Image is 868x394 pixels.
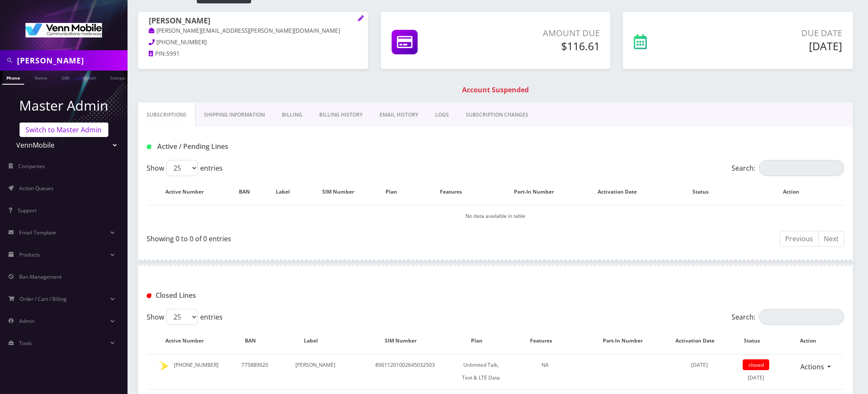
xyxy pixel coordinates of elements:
h5: $116.61 [484,40,600,52]
th: Activation Date: activate to sort column ascending [580,180,663,204]
th: SIM Number: activate to sort column ascending [308,180,377,204]
th: SIM Number: activate to sort column ascending [352,328,458,353]
a: Billing History [311,103,371,127]
span: Tools [19,340,32,347]
a: Switch to Master Admin [20,123,108,137]
span: Products [19,251,40,258]
td: [DATE] [732,354,780,388]
th: Label: activate to sort column ascending [280,328,351,353]
label: Search: [732,309,845,325]
a: SIM [57,71,74,84]
a: Email [79,71,100,84]
span: Companies [19,163,45,170]
a: Next [819,231,845,247]
th: Label: activate to sort column ascending [267,180,307,204]
span: Action Queues [19,185,54,192]
a: Company [106,71,134,84]
select: Showentries [166,160,198,176]
a: Subscriptions [138,103,196,127]
span: closed [743,360,769,370]
span: [PHONE_NUMBER] [157,38,207,46]
th: Port-In Number: activate to sort column ascending [587,328,667,353]
label: Show entries [147,309,223,325]
th: Activation Date: activate to sort column ascending [668,328,731,353]
h1: [PERSON_NAME] [149,16,357,26]
img: Closed Lines [147,294,151,298]
th: BAN: activate to sort column ascending [231,180,266,204]
h1: Closed Lines [147,291,371,300]
input: Search: [759,309,845,325]
a: Shipping Information [196,103,273,127]
th: Action: activate to sort column ascending [747,180,844,204]
span: Order / Cart / Billing [20,295,67,303]
th: Port-In Number: activate to sort column ascending [497,180,579,204]
span: [DATE] [691,361,708,368]
img: Active / Pending Lines [147,145,151,149]
a: SUBSCRIPTION CHANGES [457,103,537,127]
a: Previous [780,231,819,247]
td: [PHONE_NUMBER] [148,354,230,388]
span: 5991 [166,50,180,57]
th: Action : activate to sort column ascending [781,328,844,353]
label: Search: [732,160,845,176]
h1: Active / Pending Lines [147,143,371,151]
td: Unlimited Talk, Text & LTE Data [459,354,503,388]
img: sprint.png [159,360,170,371]
span: Email Template [19,229,56,236]
td: 89011201002645032503 [352,354,458,388]
a: Name [30,71,51,84]
span: Admin [19,317,34,325]
td: No data available in table [148,205,844,227]
th: Active Number: activate to sort column ascending [148,180,230,204]
a: [PERSON_NAME][EMAIL_ADDRESS][PERSON_NAME][DOMAIN_NAME] [149,27,340,35]
a: LOGS [427,103,457,127]
th: Features: activate to sort column ascending [414,180,496,204]
th: Status: activate to sort column ascending [732,328,780,353]
a: PIN: [149,50,166,58]
div: Showing 0 to 0 of 0 entries [147,230,489,244]
p: Due Date [708,27,842,40]
span: Ban Management [19,273,62,280]
a: Billing [273,103,311,127]
td: NA [504,354,587,388]
label: Show entries [147,160,223,176]
td: [PERSON_NAME] [280,354,351,388]
a: Phone [2,71,24,85]
td: 775889920 [231,354,279,388]
h1: Account Suspended [140,86,851,94]
th: Status: activate to sort column ascending [664,180,746,204]
th: Plan: activate to sort column ascending [459,328,503,353]
a: EMAIL HISTORY [371,103,427,127]
input: Search in Company [17,52,125,69]
th: Plan: activate to sort column ascending [378,180,413,204]
span: Support [18,207,37,214]
th: Active Number: activate to sort column descending [148,328,230,353]
th: BAN: activate to sort column ascending [231,328,279,353]
select: Showentries [166,309,198,325]
h5: [DATE] [708,40,842,52]
th: Features: activate to sort column ascending [504,328,587,353]
input: Search: [759,160,845,176]
img: VennMobile [26,23,102,37]
a: Actions [795,359,830,375]
p: Amount Due [484,27,600,40]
